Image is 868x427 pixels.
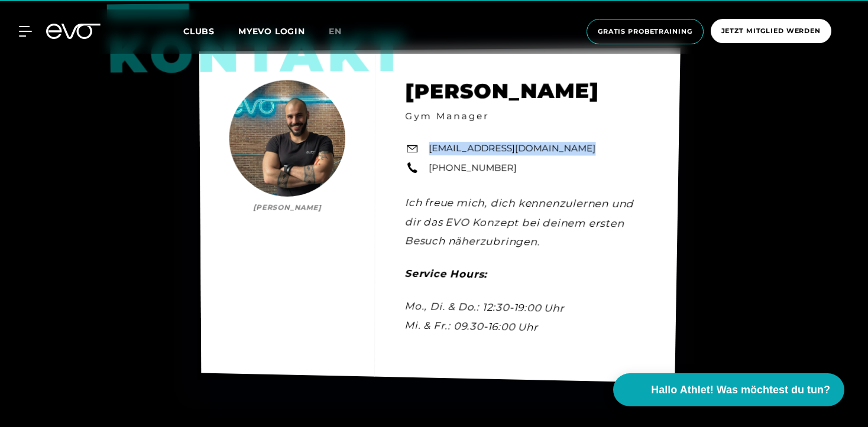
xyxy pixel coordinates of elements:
a: [EMAIL_ADDRESS][DOMAIN_NAME] [429,142,595,155]
a: Jetzt Mitglied werden [707,19,835,44]
span: Gratis Probetraining [598,27,692,37]
span: Clubs [183,26,215,37]
button: Hallo Athlet! Was möchtest du tun? [613,373,844,406]
span: en [329,26,342,37]
a: Clubs [183,25,238,37]
a: MYEVO LOGIN [238,26,305,37]
span: Jetzt Mitglied werden [721,26,821,36]
span: Hallo Athlet! Was möchtest du tun? [651,382,830,398]
a: Gratis Probetraining [583,19,707,44]
a: en [329,25,356,38]
a: [PHONE_NUMBER] [429,161,517,175]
